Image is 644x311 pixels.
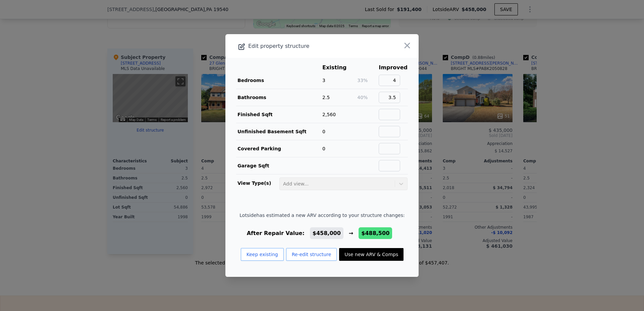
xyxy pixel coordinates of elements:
[378,63,408,72] th: Improved
[313,230,341,236] span: $458,000
[286,248,337,261] button: Re-edit structure
[236,140,322,157] td: Covered Parking
[236,157,322,174] td: Garage Sqft
[225,42,380,51] div: Edit property structure
[236,72,322,89] td: Bedrooms
[361,230,389,236] span: $488,500
[322,112,336,117] span: 2,560
[357,95,368,100] span: 40%
[322,146,325,151] span: 0
[322,129,325,134] span: 0
[241,248,284,261] button: Keep existing
[339,248,404,261] button: Use new ARV & Comps
[322,63,357,72] th: Existing
[236,123,322,140] td: Unfinished Basement Sqft
[322,78,325,83] span: 3
[239,229,405,237] div: After Repair Value: →
[239,212,405,219] span: Lotside has estimated a new ARV according to your structure changes:
[322,95,330,100] span: 2.5
[236,89,322,106] td: Bathrooms
[236,106,322,123] td: Finished Sqft
[357,78,368,83] span: 33%
[236,174,279,190] td: View Type(s)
